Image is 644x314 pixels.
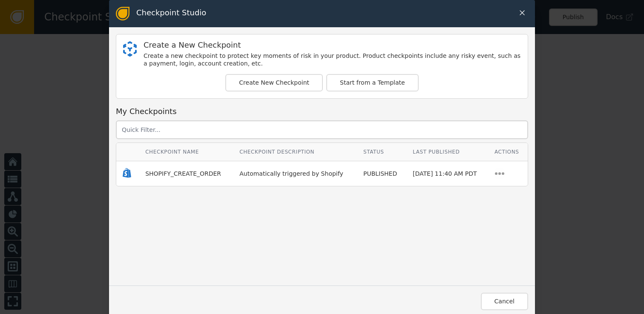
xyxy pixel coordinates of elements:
[406,143,488,161] th: Last Published
[225,74,323,91] button: Create New Checkpoint
[357,143,406,161] th: Status
[144,52,521,67] div: Create a new checkpoint to protect key moments of risk in your product. Product checkpoints inclu...
[116,120,528,139] input: Quick Filter...
[144,41,521,49] div: Create a New Checkpoint
[233,143,357,161] th: Checkpoint Description
[413,169,482,178] div: [DATE] 11:40 AM PDT
[363,169,400,178] div: PUBLISHED
[481,293,528,310] button: Cancel
[326,74,419,91] button: Start from a Template
[488,143,528,161] th: Actions
[239,170,343,177] span: Automatically triggered by Shopify
[136,7,206,20] div: Checkpoint Studio
[139,143,233,161] th: Checkpoint Name
[145,170,221,177] span: SHOPIFY_CREATE_ORDER
[116,106,528,117] div: My Checkpoints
